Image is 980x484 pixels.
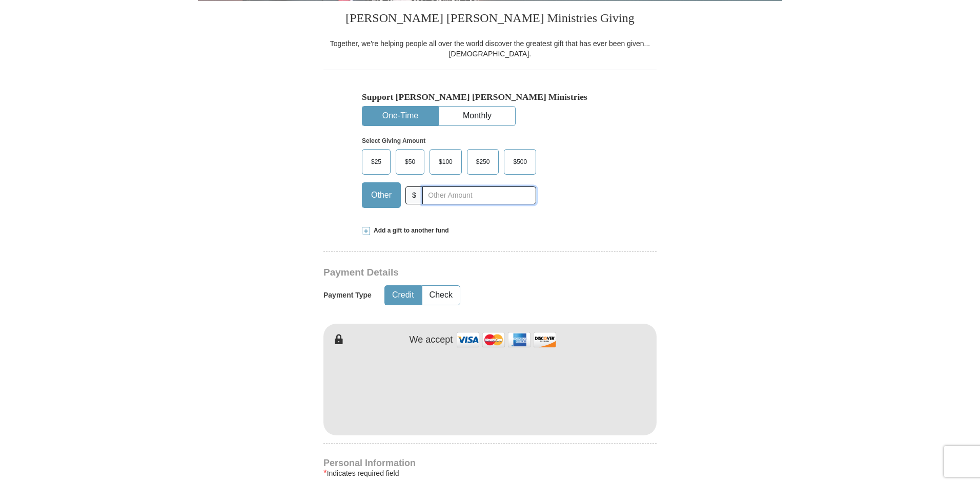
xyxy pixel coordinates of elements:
[455,329,558,351] img: credit cards accepted
[323,1,657,38] h3: [PERSON_NAME] [PERSON_NAME] Ministries Giving
[323,38,657,59] div: Together, we're helping people all over the world discover the greatest gift that has ever been g...
[362,137,425,144] strong: Select Giving Amount
[362,107,438,125] button: One-Time
[366,187,397,203] span: Other
[323,291,372,300] h5: Payment Type
[370,226,449,235] span: Add a gift to another fund
[439,107,515,125] button: Monthly
[422,286,460,305] button: Check
[508,154,532,170] span: $500
[366,154,386,170] span: $25
[405,186,423,204] span: $
[422,186,536,204] input: Other Amount
[385,286,421,305] button: Credit
[323,467,657,479] div: Indicates required field
[434,154,458,170] span: $100
[410,334,453,346] h4: We accept
[400,154,420,170] span: $50
[323,267,585,279] h3: Payment Details
[362,92,618,102] h5: Support [PERSON_NAME] [PERSON_NAME] Ministries
[471,154,495,170] span: $250
[323,459,657,467] h4: Personal Information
